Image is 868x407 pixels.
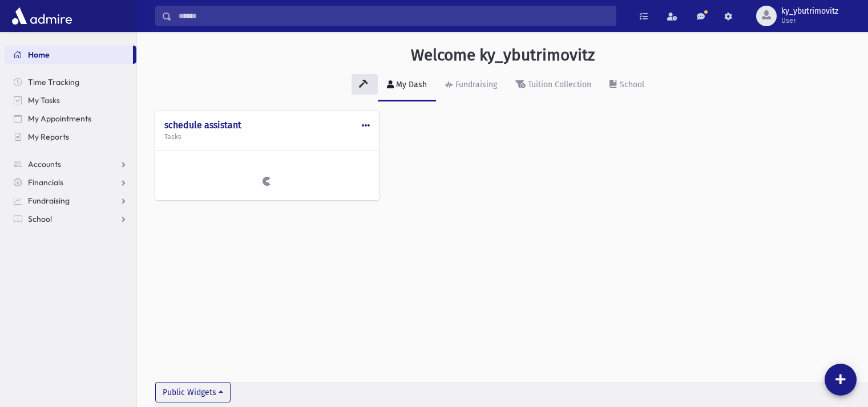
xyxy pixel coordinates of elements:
[781,7,838,16] span: ky_ybutrimovitz
[28,159,61,169] span: Accounts
[411,46,595,65] h3: Welcome ky_ybutrimovitz
[526,80,591,89] div: Tuition Collection
[5,210,136,228] a: School
[172,6,616,26] input: Search
[28,77,79,87] span: Time Tracking
[164,120,370,131] h4: schedule assistant
[28,214,52,224] span: School
[5,173,136,192] a: Financials
[164,133,370,141] h5: Tasks
[28,196,70,206] span: Fundraising
[5,192,136,210] a: Fundraising
[28,95,60,105] span: My Tasks
[28,50,50,60] span: Home
[600,70,653,101] a: School
[5,73,136,91] a: Time Tracking
[5,46,133,64] a: Home
[5,155,136,173] a: Accounts
[394,80,427,89] div: My Dash
[436,70,506,101] a: Fundraising
[155,382,231,402] button: Public Widgets
[781,16,838,25] span: User
[453,80,497,89] div: Fundraising
[617,80,644,89] div: School
[5,91,136,109] a: My Tasks
[28,113,91,124] span: My Appointments
[5,128,136,146] a: My Reports
[28,177,63,188] span: Financials
[506,70,600,101] a: Tuition Collection
[5,109,136,128] a: My Appointments
[378,70,436,101] a: My Dash
[28,132,69,142] span: My Reports
[9,5,75,27] img: AdmirePro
